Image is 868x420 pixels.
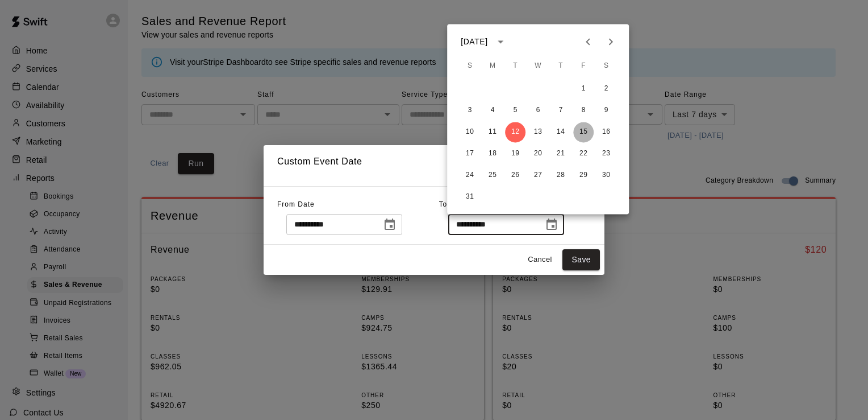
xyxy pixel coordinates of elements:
button: 21 [550,143,571,164]
span: Sunday [460,55,480,77]
button: Next month [599,30,622,53]
button: Save [562,249,600,270]
button: 23 [596,143,616,164]
button: 26 [505,165,525,186]
button: 16 [596,122,616,142]
button: 19 [505,143,525,164]
button: 14 [550,122,571,142]
button: Cancel [521,251,558,269]
button: 18 [482,143,503,164]
button: 30 [596,165,616,186]
button: 4 [482,100,503,121]
button: calendar view is open, switch to year view [491,32,511,51]
button: 13 [528,122,548,142]
button: 24 [460,165,480,186]
button: 17 [460,143,480,164]
span: From Date [277,200,315,208]
button: 25 [482,165,503,186]
button: 5 [505,100,525,121]
button: 12 [505,122,525,142]
button: 6 [528,100,548,121]
button: 9 [596,100,616,121]
button: 20 [528,143,548,164]
button: Choose date, selected date is Aug 1, 2025 [378,213,401,236]
button: 7 [550,100,571,121]
button: 29 [573,165,594,186]
span: Monday [482,55,503,77]
button: 27 [528,165,548,186]
span: To Date [439,200,466,208]
div: [DATE] [461,36,487,48]
button: 3 [460,100,480,121]
button: 1 [573,79,594,99]
button: 15 [573,122,594,142]
span: Friday [573,55,594,77]
button: 31 [460,187,480,207]
span: Tuesday [505,55,525,77]
button: 8 [573,100,594,121]
button: Previous month [577,30,599,53]
span: Thursday [550,55,571,77]
button: 2 [596,79,616,99]
button: 28 [550,165,571,186]
button: 11 [482,122,503,142]
button: 22 [573,143,594,164]
button: 10 [460,122,480,142]
h2: Custom Event Date [264,145,604,186]
span: Wednesday [528,55,548,77]
span: Saturday [596,55,616,77]
button: Choose date, selected date is Aug 12, 2025 [540,213,563,236]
